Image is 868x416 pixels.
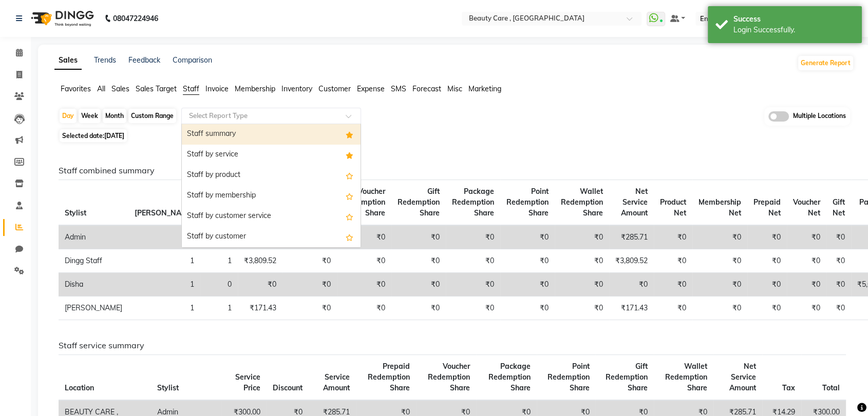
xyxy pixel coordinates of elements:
td: ₹0 [692,249,747,273]
div: Staff by customer [182,227,361,247]
span: Voucher Redemption Share [343,187,385,217]
div: Staff summary [182,124,361,145]
td: ₹0 [282,296,337,320]
td: ₹0 [282,273,337,296]
span: Forecast [412,84,441,93]
td: ₹3,809.52 [609,249,654,273]
span: Service Price [235,372,260,392]
b: 08047224946 [113,4,158,33]
div: Day [60,109,77,123]
img: logo [26,4,97,33]
div: Staff by customer service [182,206,361,227]
td: ₹0 [747,225,787,249]
td: ₹0 [747,249,787,273]
div: Month [103,109,126,123]
td: ₹0 [446,225,500,249]
td: ₹0 [337,225,391,249]
span: Service Amount [323,372,350,392]
td: ₹0 [391,225,446,249]
td: ₹0 [282,249,337,273]
td: 0 [200,273,238,296]
td: ₹0 [555,225,609,249]
td: ₹0 [654,225,692,249]
td: ₹0 [337,249,391,273]
span: Discount [273,383,303,392]
span: Point Redemption Share [506,187,549,217]
td: 1 [128,249,200,273]
span: Voucher Redemption Share [428,362,470,392]
div: Staff by membership [182,186,361,206]
td: ₹171.43 [609,296,654,320]
td: ₹0 [787,225,826,249]
td: 1 [200,249,238,273]
span: Expense [357,84,385,93]
span: Point Redemption Share [547,362,589,392]
td: ₹0 [692,225,747,249]
td: Disha [59,273,128,296]
span: Favorites [61,84,91,93]
h6: Staff service summary [59,341,846,350]
td: ₹0 [747,273,787,296]
td: ₹0 [446,273,500,296]
div: Custom Range [128,109,176,123]
td: ₹0 [500,273,555,296]
td: ₹0 [446,249,500,273]
span: Net Service Amount [621,187,648,217]
span: Stylist [157,383,179,392]
span: Customer [318,84,351,93]
td: ₹0 [654,296,692,320]
td: 1 [200,296,238,320]
div: Success [733,14,854,25]
span: All [97,84,105,93]
span: Gift Redemption Share [398,187,440,217]
a: Comparison [173,55,212,65]
td: ₹0 [337,296,391,320]
span: Location [65,383,94,392]
span: Total [822,383,840,392]
td: Dingg Staff [59,249,128,273]
h6: Staff combined summary [59,166,846,175]
td: Admin [59,225,128,249]
span: Add this report to Favorites List [346,231,353,243]
span: Tax [782,383,795,392]
div: Staff by product [182,165,361,186]
td: [PERSON_NAME] [59,296,128,320]
td: ₹0 [826,273,851,296]
span: Gift Redemption Share [606,362,648,392]
span: Selected date: [60,129,127,142]
a: Sales [54,51,82,70]
td: ₹0 [391,273,446,296]
span: Sales [111,84,129,93]
span: Inventory [281,84,312,93]
td: ₹0 [555,296,609,320]
span: Wallet Redemption Share [665,362,707,392]
td: ₹0 [826,225,851,249]
td: ₹0 [654,273,692,296]
td: 1 [128,273,200,296]
td: ₹0 [500,296,555,320]
span: Package Redemption Share [488,362,531,392]
td: ₹0 [787,249,826,273]
td: ₹3,809.52 [238,249,282,273]
td: ₹0 [654,249,692,273]
td: ₹0 [555,273,609,296]
span: Prepaid Net [753,197,781,217]
td: ₹0 [500,225,555,249]
span: Stylist [65,208,86,217]
span: Net Service Amount [729,362,756,392]
span: Voucher Net [793,197,820,217]
td: ₹0 [391,296,446,320]
td: ₹0 [609,273,654,296]
td: ₹171.43 [238,296,282,320]
a: Trends [94,55,116,65]
span: SMS [391,84,406,93]
button: Generate Report [798,56,853,70]
td: ₹0 [826,296,851,320]
td: ₹285.71 [609,225,654,249]
span: Package Redemption Share [452,187,494,217]
td: ₹0 [391,249,446,273]
td: ₹0 [747,296,787,320]
td: ₹0 [337,273,391,296]
td: 1 [128,225,200,249]
span: Added to Favorites [346,128,353,141]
